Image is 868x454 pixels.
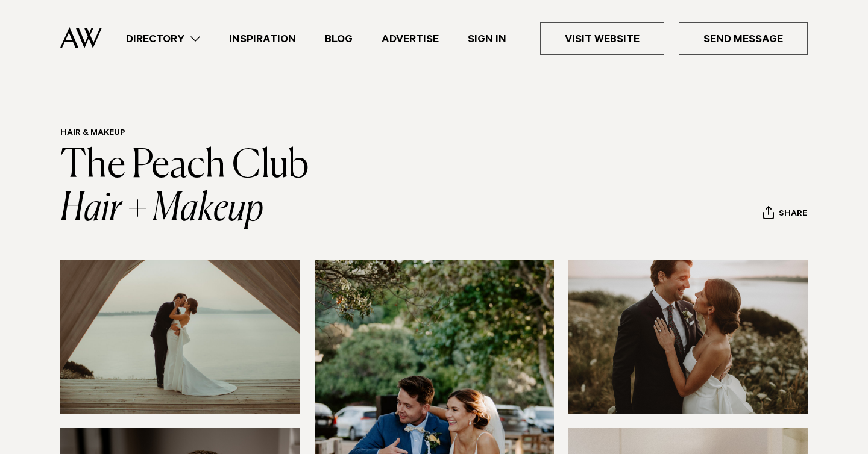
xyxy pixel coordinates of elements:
[367,31,453,47] a: Advertise
[763,205,808,223] button: Share
[453,31,521,47] a: Sign In
[679,22,808,55] a: Send Message
[60,147,309,229] a: The Peach Club Hair + Makeup
[112,31,215,47] a: Directory
[540,22,664,55] a: Visit Website
[215,31,310,47] a: Inspiration
[60,129,125,138] a: Hair & Makeup
[60,27,102,48] img: Auckland Weddings Logo
[310,31,367,47] a: Blog
[779,209,807,220] span: Share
